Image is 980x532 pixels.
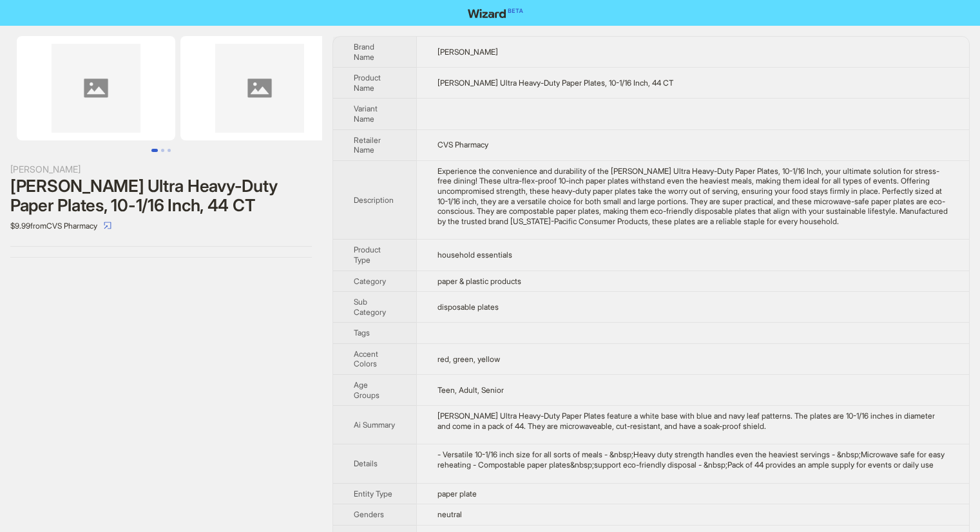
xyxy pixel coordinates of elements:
[354,489,392,499] span: Entity Type
[437,450,948,470] div: - Versatile 10-1/16 inch size for all sorts of meals - &nbsp;Heavy duty strength handles even the...
[354,509,384,519] span: Genders
[354,328,370,337] span: Tags
[354,297,386,317] span: Sub Category
[168,149,171,152] button: Go to slide 3
[180,36,339,140] img: Dixie Ultra Heavy-Duty Paper Plates, 10-1/16 Inch, 44 CT image 2
[354,420,395,430] span: Ai Summary
[354,195,394,205] span: Description
[17,36,175,140] img: Dixie Ultra Heavy-Duty Paper Plates, 10-1/16 Inch, 44 CT image 1
[437,509,462,519] span: neutral
[437,411,948,431] div: Dixie Ultra Heavy-Duty Paper Plates feature a white base with blue and navy leaf patterns. The pl...
[354,135,381,155] span: Retailer Name
[354,349,378,369] span: Accent Colors
[354,104,378,124] span: Variant Name
[437,47,498,57] span: [PERSON_NAME]
[437,166,948,227] div: Experience the convenience and durability of the Dixie Ultra Heavy-Duty Paper Plates, 10-1/16 Inc...
[437,302,499,312] span: disposable plates
[10,215,312,236] div: $9.99 from CVS Pharmacy
[10,176,312,215] div: [PERSON_NAME] Ultra Heavy-Duty Paper Plates, 10-1/16 Inch, 44 CT
[10,162,312,176] div: [PERSON_NAME]
[354,73,381,93] span: Product Name
[437,250,512,260] span: household essentials
[437,489,477,499] span: paper plate
[354,245,381,265] span: Product Type
[354,276,386,286] span: Category
[437,276,521,286] span: paper & plastic products
[354,42,374,62] span: Brand Name
[104,222,111,229] span: select
[437,385,504,395] span: Teen, Adult, Senior
[151,149,158,152] button: Go to slide 1
[437,78,673,88] span: [PERSON_NAME] Ultra Heavy-Duty Paper Plates, 10-1/16 Inch, 44 CT
[437,354,500,364] span: red, green, yellow
[354,459,378,468] span: Details
[437,140,488,149] span: CVS Pharmacy
[354,380,380,400] span: Age Groups
[161,149,164,152] button: Go to slide 2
